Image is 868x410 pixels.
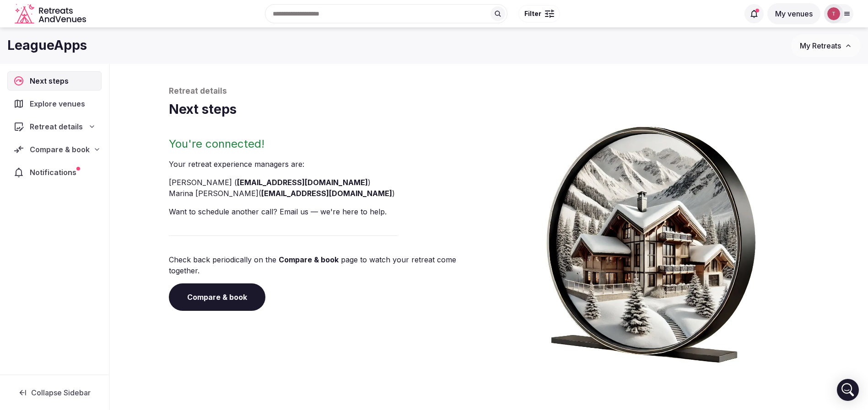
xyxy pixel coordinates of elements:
span: Next steps [30,75,72,86]
div: Open Intercom Messenger [837,379,859,401]
p: Your retreat experience manager s are : [169,159,485,170]
a: Explore venues [7,94,102,113]
button: My venues [767,3,820,24]
span: Collapse Sidebar [31,388,91,397]
button: My Retreats [791,34,861,57]
a: Compare & book [169,283,265,311]
a: [EMAIL_ADDRESS][DOMAIN_NAME] [237,178,368,187]
img: Thiago Martins [827,7,840,20]
a: Compare & book [279,255,339,264]
a: Next steps [7,71,102,91]
p: Check back periodically on the page to watch your retreat come together. [169,254,485,276]
button: Collapse Sidebar [7,383,102,403]
p: Want to schedule another call? Email us — we're here to help. [169,206,485,217]
h1: Next steps [169,101,809,118]
span: My Retreats [800,41,841,50]
span: Explore venues [30,98,89,109]
li: [PERSON_NAME] ( ) [169,177,485,188]
a: Visit the homepage [15,4,88,24]
span: Filter [524,9,541,18]
a: [EMAIL_ADDRESS][DOMAIN_NAME] [261,189,392,198]
button: Filter [518,5,560,22]
span: Notifications [30,167,80,178]
li: Marina [PERSON_NAME] ( ) [169,188,485,199]
img: Winter chalet retreat in picture frame [529,118,773,363]
h2: You're connected! [169,137,485,151]
span: Compare & book [30,144,90,155]
span: Retreat details [30,121,83,132]
a: Notifications [7,163,102,182]
a: My venues [767,9,820,18]
h1: LeagueApps [7,37,87,54]
p: Retreat details [169,86,809,97]
svg: Retreats and Venues company logo [15,4,88,24]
